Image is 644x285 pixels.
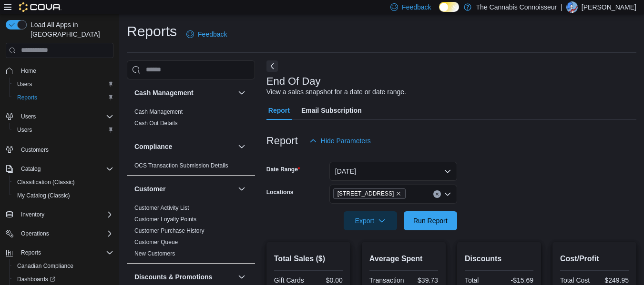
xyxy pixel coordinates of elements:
h3: Report [266,135,298,147]
span: Catalog [17,163,113,175]
span: Users [13,124,113,136]
h3: Discounts & Promotions [134,272,212,282]
span: Home [17,65,113,77]
span: Users [17,111,113,122]
button: Remove 2-1874 Scugog Street from selection in this group [396,191,401,197]
a: Classification (Classic) [13,177,79,188]
span: Operations [21,230,49,237]
button: Customer [134,184,234,194]
span: Email Subscription [301,101,362,120]
h3: Compliance [134,142,172,151]
span: Canadian Compliance [13,260,113,272]
p: | [561,1,562,13]
span: Customer Loyalty Points [134,216,196,223]
a: My Catalog (Classic) [13,190,74,201]
span: Export [349,211,391,230]
span: Users [17,80,32,88]
span: Inventory [17,209,113,220]
button: Reports [10,91,117,104]
button: Operations [17,228,53,239]
span: My Catalog (Classic) [13,190,113,201]
h2: Cost/Profit [560,253,629,265]
span: Catalog [21,165,41,173]
button: Reports [17,247,45,258]
a: OCS Transaction Submission Details [134,162,228,169]
button: Discounts & Promotions [134,272,234,282]
button: Cash Management [134,88,234,98]
span: Customer Activity List [134,204,189,212]
button: Run Report [404,211,457,230]
a: Reports [13,92,41,103]
button: [DATE] [329,162,457,181]
div: Compliance [127,160,255,175]
button: Inventory [2,208,117,221]
button: Customers [2,142,117,156]
a: Feedback [183,25,231,44]
button: Users [10,123,117,137]
button: Catalog [2,162,117,176]
h3: End Of Day [266,76,321,87]
a: Cash Out Details [134,120,178,127]
div: Joey Sytsma [566,1,578,13]
span: Customers [17,143,113,155]
span: Reports [21,249,41,256]
h1: Reports [127,22,177,41]
input: Dark Mode [439,2,459,12]
button: Cash Management [236,87,247,98]
span: [STREET_ADDRESS] [337,189,394,198]
span: Load All Apps in [GEOGRAPHIC_DATA] [27,20,113,39]
button: Export [344,211,397,230]
span: Cash Management [134,108,183,116]
a: Canadian Compliance [13,260,77,272]
span: Dashboards [17,275,55,283]
button: Reports [2,246,117,259]
div: $249.95 [596,276,629,284]
a: Users [13,79,36,90]
button: My Catalog (Classic) [10,189,117,202]
div: Customer [127,202,255,263]
span: New Customers [134,250,175,257]
a: Customers [17,144,52,156]
span: Reports [17,247,113,258]
span: Home [21,67,36,75]
a: New Customers [134,250,175,257]
button: Catalog [17,163,44,175]
a: Home [17,65,40,77]
span: Users [17,126,32,134]
label: Locations [266,188,294,196]
button: Operations [2,227,117,240]
button: Open list of options [444,190,451,198]
span: Feedback [402,2,431,12]
span: 2-1874 Scugog Street [333,188,406,199]
span: Inventory [21,211,44,218]
p: The Cannabis Connoisseur [476,1,557,13]
span: Classification (Classic) [17,178,75,186]
h2: Average Spent [369,253,438,265]
span: Operations [17,228,113,239]
div: Gift Cards [274,276,307,284]
a: Customer Activity List [134,205,189,211]
div: View a sales snapshot for a date or date range. [266,87,406,97]
span: OCS Transaction Submission Details [134,162,228,169]
span: Customers [21,146,49,154]
span: Users [21,113,36,120]
button: Clear input [433,190,441,198]
a: Customer Purchase History [134,227,204,234]
h2: Discounts [465,253,533,265]
a: Users [13,124,36,136]
a: Customer Queue [134,239,178,246]
span: Dashboards [13,274,113,285]
button: Users [10,78,117,91]
button: Hide Parameters [306,131,375,150]
button: Customer [236,183,247,195]
a: Customer Loyalty Points [134,216,196,223]
span: My Catalog (Classic) [17,192,70,199]
span: Cash Out Details [134,119,178,127]
button: Compliance [236,141,247,152]
button: Users [2,110,117,123]
h3: Customer [134,184,165,194]
span: Reports [17,94,37,101]
span: Canadian Compliance [17,262,73,270]
span: Hide Parameters [321,136,371,146]
span: Dark Mode [439,12,440,12]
